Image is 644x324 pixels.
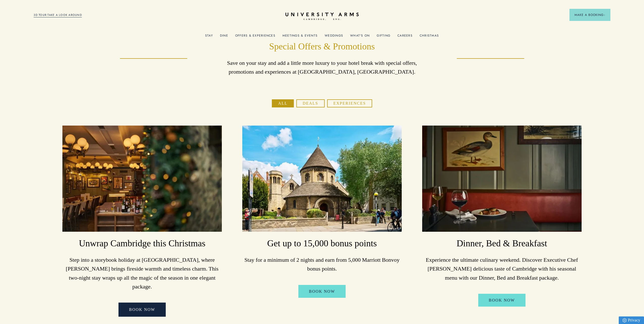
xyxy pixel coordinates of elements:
a: Dine [220,34,228,40]
p: Stay for a minimum of 2 nights and earn from 5,000 Marriott Bonvoy bonus points. [242,255,402,273]
h3: Get up to 15,000 bonus points [242,238,402,250]
a: Christmas [420,34,439,40]
a: Book Now [298,285,346,298]
a: Book Now [478,294,526,307]
img: image-a84cd6be42fa7fc105742933f10646be5f14c709-3000x2000-jpg [422,126,582,232]
img: Arrow icon [604,14,605,16]
button: All [272,99,294,107]
a: Careers [397,34,413,40]
a: BOOK NOW [118,303,166,317]
h3: Unwrap Cambridge this Christmas [62,238,222,250]
a: Privacy [619,316,644,324]
a: Home [285,13,359,20]
img: image-8c003cf989d0ef1515925c9ae6c58a0350393050-2500x1667-jpg [62,126,222,232]
a: 3D TOUR:TAKE A LOOK AROUND [34,13,82,17]
a: Offers & Experiences [235,34,275,40]
button: Make a BookingArrow icon [569,9,610,21]
button: Deals [296,99,325,107]
a: Stay [205,34,213,40]
h3: Dinner, Bed & Breakfast [422,238,582,250]
p: Experience the ultimate culinary weekend. Discover Executive Chef [PERSON_NAME] delicious taste o... [422,255,582,282]
a: Gifting [377,34,390,40]
a: Weddings [325,34,343,40]
h1: Special Offers & Promotions [221,41,423,53]
p: Save on your stay and add a little more luxury to your hotel break with special offers, promotion... [221,58,423,76]
img: image-a169143ac3192f8fe22129d7686b8569f7c1e8bc-2500x1667-jpg [242,126,402,232]
img: Privacy [623,318,627,322]
span: Make a Booking [575,13,605,17]
a: Meetings & Events [282,34,318,40]
a: What's On [350,34,370,40]
p: Step into a storybook holiday at [GEOGRAPHIC_DATA], where [PERSON_NAME] brings fireside warmth an... [62,255,222,291]
button: Experiences [327,99,372,107]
